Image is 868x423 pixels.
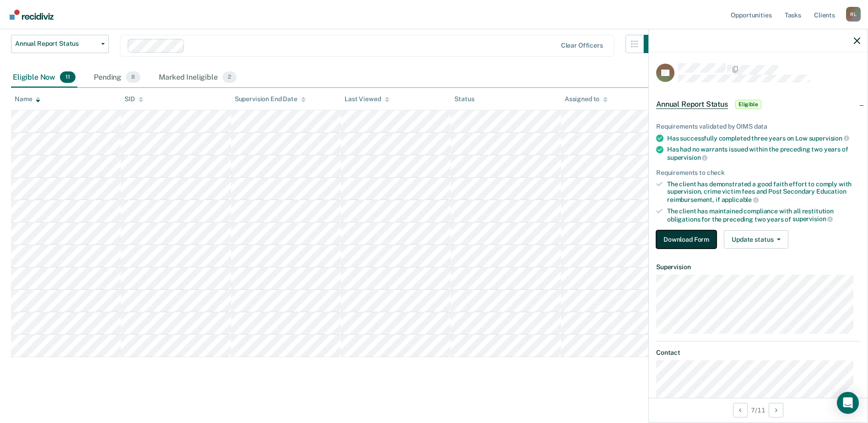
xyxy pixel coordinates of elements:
dt: Supervision [656,263,860,271]
div: Name [15,95,40,103]
span: 8 [126,71,140,83]
div: Assigned to [565,95,608,103]
div: The client has maintained compliance with all restitution obligations for the preceding two years of [667,207,860,223]
div: Has successfully completed three years on Low [667,134,860,142]
div: Requirements to check [656,169,860,177]
div: Status [454,95,474,103]
div: The client has demonstrated a good faith effort to comply with supervision, crime victim fees and... [667,180,860,204]
button: Previous Opportunity [733,403,748,418]
a: Navigate to form link [656,230,720,249]
span: Eligible [735,100,761,109]
div: Open Intercom Messenger [837,392,859,414]
button: Download Form [656,230,717,249]
span: 11 [60,71,75,83]
span: Annual Report Status [15,40,97,48]
span: applicable [722,196,759,203]
div: Eligible Now [11,68,77,88]
div: Pending [92,68,142,88]
span: Annual Report Status [656,100,728,109]
div: Last Viewed [345,95,389,103]
div: Has had no warrants issued within the preceding two years of [667,146,860,161]
button: Next Opportunity [769,403,783,418]
span: supervision [667,154,707,161]
div: 7 / 11 [649,398,868,422]
div: Requirements validated by OIMS data [656,123,860,130]
div: R L [846,7,861,22]
div: Supervision End Date [235,95,306,103]
div: Clear officers [561,42,603,49]
div: Annual Report StatusEligible [649,90,868,119]
div: Marked Ineligible [157,68,238,88]
button: Profile dropdown button [846,7,861,22]
div: SID [124,95,143,103]
span: 2 [222,71,237,83]
span: supervision [793,215,833,222]
dt: Contact [656,349,860,357]
span: supervision [809,135,849,142]
img: Recidiviz [10,10,54,20]
button: Update status [724,230,788,249]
